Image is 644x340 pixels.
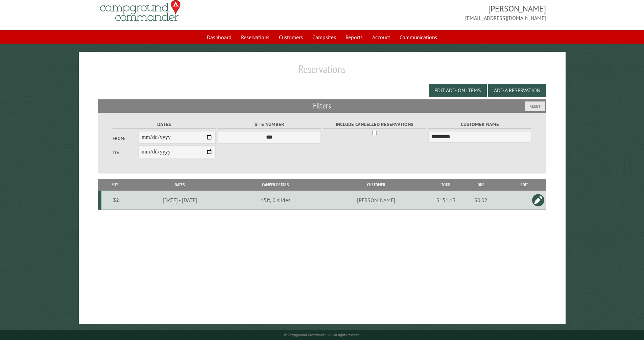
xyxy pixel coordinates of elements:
[113,135,138,142] label: From:
[428,121,531,128] label: Customer Name
[341,31,367,44] a: Reports
[104,197,128,203] div: 32
[218,121,321,128] label: Site Number
[284,333,360,337] small: © Campground Commander LLC. All rights reserved.
[237,31,273,44] a: Reservations
[98,63,546,81] h1: Reservations
[488,84,546,97] button: Add a Reservation
[368,31,394,44] a: Account
[525,101,545,111] button: Reset
[98,99,546,112] h2: Filters
[320,179,432,191] th: Customer
[231,191,320,210] td: 15ft, 0 slides
[308,31,340,44] a: Campsites
[130,197,230,203] div: [DATE] - [DATE]
[203,31,236,44] a: Dashboard
[396,31,441,44] a: Communications
[323,121,426,128] label: Include Cancelled Reservations
[101,179,129,191] th: Site
[129,179,231,191] th: Dates
[113,149,138,156] label: To:
[429,84,487,97] button: Edit Add-on Items
[432,191,459,210] td: $151.13
[275,31,307,44] a: Customers
[459,179,502,191] th: Due
[459,191,502,210] td: $0.02
[322,3,546,22] span: [PERSON_NAME] [EMAIL_ADDRESS][DOMAIN_NAME]
[432,179,459,191] th: Total
[113,121,216,128] label: Dates
[231,179,320,191] th: Camper Details
[502,179,546,191] th: Edit
[320,191,432,210] td: [PERSON_NAME]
